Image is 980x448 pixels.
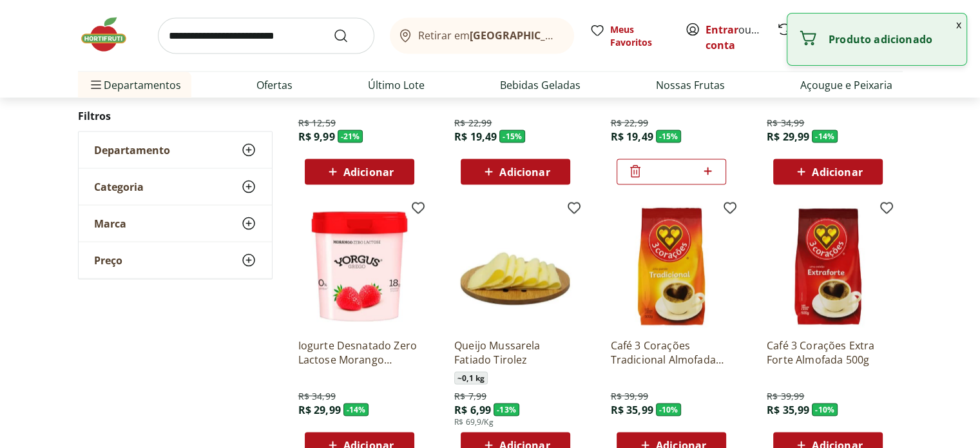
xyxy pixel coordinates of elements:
a: Nossas Frutas [656,77,725,93]
span: R$ 34,99 [298,390,336,403]
a: Ofertas [256,77,293,93]
img: Café 3 Corações Extra Forte Almofada 500g [767,206,889,328]
span: R$ 6,99 [454,403,491,417]
span: - 10 % [812,404,838,416]
span: R$ 7,99 [454,390,486,403]
button: Menu [88,70,104,101]
img: Iogurte Desnatado Zero Lactose Morango Yorgus 500g [298,206,421,328]
span: - 21 % [338,130,363,143]
span: R$ 19,49 [610,130,653,144]
span: Adicionar [499,167,550,177]
span: R$ 34,99 [767,117,804,130]
h2: Filtros [78,103,273,129]
span: - 10 % [656,404,682,416]
button: Categoria [79,169,272,205]
img: Café 3 Corações Tradicional Almofada 500g [610,206,733,328]
a: Meus Favoritos [590,23,669,49]
a: Bebidas Geladas [500,77,581,93]
span: - 15 % [499,130,525,143]
img: Queijo Mussarela Fatiado Tirolez [454,206,577,328]
button: Adicionar [773,159,883,185]
span: R$ 12,59 [298,117,336,130]
span: R$ 35,99 [610,403,653,417]
span: Adicionar [812,167,862,177]
span: Meus Favoritos [610,23,669,49]
span: R$ 29,99 [298,403,341,417]
span: R$ 35,99 [767,403,809,417]
span: Preço [94,254,122,267]
span: Departamentos [88,70,181,101]
a: Café 3 Corações Tradicional Almofada 500g [610,338,733,367]
span: - 14 % [812,130,838,143]
span: R$ 22,99 [454,117,492,130]
a: Iogurte Desnatado Zero Lactose Morango Yorgus 500g [298,338,421,367]
span: Retirar em [418,30,561,41]
span: - 14 % [343,404,369,416]
img: Hortifruti [78,15,142,54]
button: Marca [79,206,272,242]
button: Retirar em[GEOGRAPHIC_DATA]/[GEOGRAPHIC_DATA] [390,18,574,54]
a: Criar conta [706,23,776,52]
span: R$ 39,99 [767,390,804,403]
span: R$ 9,99 [298,130,335,144]
span: Categoria [94,180,144,193]
span: R$ 69,9/Kg [454,417,494,427]
a: Último Lote [368,77,425,93]
a: Açougue e Peixaria [800,77,892,93]
p: Produto adicionado [829,33,956,46]
span: Marca [94,217,126,230]
a: Café 3 Corações Extra Forte Almofada 500g [767,338,889,367]
button: Departamento [79,132,272,168]
a: Queijo Mussarela Fatiado Tirolez [454,338,577,367]
span: R$ 29,99 [767,130,809,144]
span: - 15 % [656,130,682,143]
span: Adicionar [343,167,394,177]
span: Departamento [94,144,170,157]
button: Adicionar [461,159,570,185]
button: Preço [79,242,272,278]
span: R$ 22,99 [610,117,648,130]
a: Entrar [706,23,738,37]
span: ~ 0,1 kg [454,372,488,385]
span: - 13 % [494,404,519,416]
button: Submit Search [333,28,364,44]
span: R$ 39,99 [610,390,648,403]
span: ou [706,22,763,53]
span: R$ 19,49 [454,130,497,144]
button: Adicionar [305,159,414,185]
button: Fechar notificação [951,14,966,35]
input: search [158,18,374,54]
b: [GEOGRAPHIC_DATA]/[GEOGRAPHIC_DATA] [470,28,687,43]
